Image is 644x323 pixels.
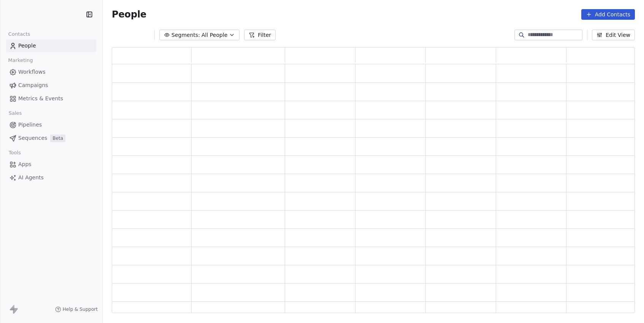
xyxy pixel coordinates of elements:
a: Apps [6,158,96,171]
a: AI Agents [6,171,96,184]
span: Beta [50,135,65,142]
span: Segments: [171,31,200,39]
span: Help & Support [63,306,98,312]
span: Metrics & Events [18,95,63,103]
span: AI Agents [18,174,44,182]
a: Pipelines [6,119,96,131]
a: Campaigns [6,79,96,92]
a: People [6,40,96,52]
span: Campaigns [18,81,48,89]
button: Edit View [592,30,635,40]
a: SequencesBeta [6,132,96,144]
button: Add Contacts [581,9,635,20]
a: Workflows [6,66,96,78]
span: Sales [5,108,25,119]
span: People [112,9,146,20]
button: Filter [244,30,276,40]
span: Tools [5,147,24,158]
span: Marketing [5,55,36,66]
span: Pipelines [18,121,42,129]
span: Sequences [18,134,47,142]
span: Contacts [5,28,33,40]
a: Metrics & Events [6,92,96,105]
span: Workflows [18,68,46,76]
span: Apps [18,160,32,168]
div: grid [112,64,637,313]
span: People [18,42,36,50]
a: Help & Support [55,306,98,312]
span: All People [201,31,227,39]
